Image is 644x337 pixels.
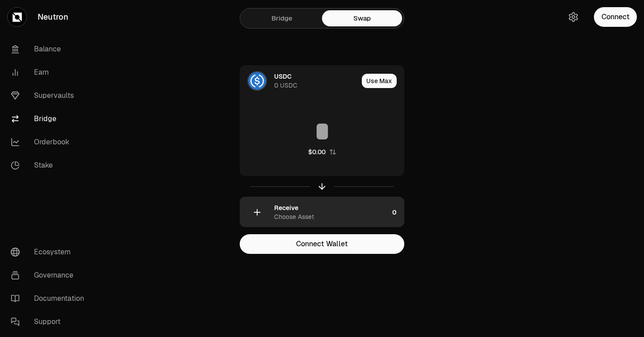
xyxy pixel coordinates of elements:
a: Bridge [4,107,97,131]
a: Swap [322,10,402,26]
div: USDC [274,72,292,81]
div: 0 USDC [274,81,297,90]
div: USDC LogoUSDC0 USDC [240,66,358,96]
a: Bridge [242,10,322,26]
a: Governance [4,264,97,287]
a: Earn [4,61,97,84]
a: Supervaults [4,84,97,107]
button: Use Max [362,74,397,88]
img: USDC Logo [248,72,266,90]
a: Stake [4,154,97,177]
div: Receive [274,203,298,212]
button: Connect [594,7,637,27]
a: Orderbook [4,131,97,154]
div: 0 [392,197,404,227]
button: ReceiveChoose Asset0 [240,197,404,227]
a: Support [4,310,97,333]
div: ReceiveChoose Asset [240,197,389,227]
a: Balance [4,38,97,61]
button: Connect Wallet [240,234,404,254]
div: $0.00 [308,147,326,156]
div: Choose Asset [274,212,314,221]
a: Documentation [4,287,97,310]
button: $0.00 [308,147,336,156]
a: Ecosystem [4,240,97,264]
